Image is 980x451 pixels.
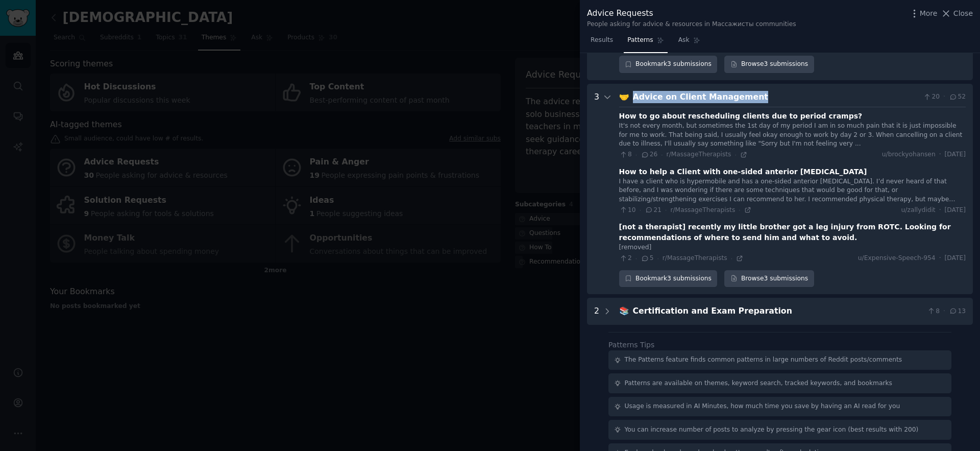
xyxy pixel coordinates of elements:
[619,111,863,122] div: How to go about rescheduling clients due to period cramps?
[661,151,663,158] span: ·
[943,92,945,102] span: ·
[608,341,654,349] label: Patterns Tips
[882,150,936,159] span: u/brockyohansen
[724,56,814,73] a: Browse3 submissions
[939,150,941,159] span: ·
[909,8,938,19] button: More
[739,206,740,213] span: ·
[619,56,718,73] div: Bookmark 3 submissions
[587,7,796,20] div: Advice Requests
[625,379,892,388] div: Patterns are available on themes, keyword search, tracked keywords, and bookmarks
[920,8,938,19] span: More
[624,32,667,53] a: Patterns
[627,36,653,45] span: Patterns
[945,150,966,159] span: [DATE]
[941,8,973,19] button: Close
[635,255,637,262] span: ·
[670,206,735,213] span: r/MassageTherapists
[735,151,737,158] span: ·
[619,92,629,102] span: 🤝
[619,177,966,204] div: I have a client who is hypermobile and has a one-sided anterior [MEDICAL_DATA]. I’d never heard o...
[939,254,941,263] span: ·
[678,36,690,45] span: Ask
[657,255,658,262] span: ·
[625,402,900,411] div: Usage is measured in AI Minutes, how much time you save by having an AI read for you
[619,254,632,263] span: 2
[939,206,941,215] span: ·
[641,150,657,159] span: 26
[594,305,599,318] div: 2
[619,270,718,288] button: Bookmark3 submissions
[619,150,632,159] span: 8
[619,167,867,177] div: How to help a Client with one-sided anterior [MEDICAL_DATA]
[625,355,902,365] div: The Patterns feature finds common patterns in large numbers of Reddit posts/comments
[949,307,966,316] span: 13
[665,206,667,213] span: ·
[619,306,629,316] span: 📚
[640,206,641,213] span: ·
[645,206,661,215] span: 21
[945,206,966,215] span: [DATE]
[587,20,796,29] div: People asking for advice & resources in Массажисты communities
[945,254,966,263] span: [DATE]
[619,56,718,73] button: Bookmark3 submissions
[943,307,945,316] span: ·
[591,36,613,45] span: Results
[619,206,636,215] span: 10
[901,206,936,215] span: u/zallydidit
[953,8,973,19] span: Close
[625,425,919,435] div: You can increase number of posts to analyze by pressing the gear icon (best results with 200)
[858,254,936,263] span: u/Expensive-Speech-954
[667,151,731,158] span: r/MassageTherapists
[619,270,718,288] div: Bookmark 3 submissions
[731,255,732,262] span: ·
[619,243,966,252] div: [removed]
[619,122,966,149] div: It's not every month, but sometimes the 1st day of my period I am in so much pain that it is just...
[724,270,814,288] a: Browse3 submissions
[949,92,966,102] span: 52
[675,32,704,53] a: Ask
[923,92,940,102] span: 20
[641,254,653,263] span: 5
[587,32,617,53] a: Results
[635,151,637,158] span: ·
[633,305,923,318] div: Certification and Exam Preparation
[619,222,966,243] div: [not a therapist] recently my little brother got a leg injury from ROTC. Looking for recommendati...
[663,254,727,262] span: r/MassageTherapists
[927,307,940,316] span: 8
[633,91,919,104] div: Advice on Client Management
[594,91,599,288] div: 3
